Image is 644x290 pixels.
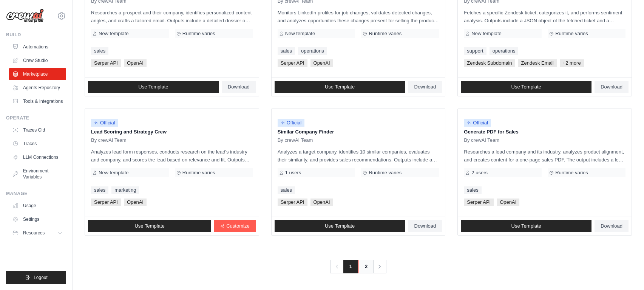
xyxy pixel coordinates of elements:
[91,9,253,25] p: Researches a prospect and their company, identifies personalized content angles, and crafts a tai...
[99,170,128,176] span: New template
[490,47,519,55] a: operations
[9,41,66,53] a: Automations
[99,31,128,37] span: New template
[124,199,147,206] span: OpenAI
[23,230,45,236] span: Resources
[88,81,219,93] a: Use Template
[285,31,315,37] span: New template
[408,81,442,93] a: Download
[461,81,591,93] a: Use Template
[9,124,66,136] a: Traces Old
[464,119,491,127] span: Official
[222,81,256,93] a: Download
[91,47,108,55] a: sales
[601,223,622,229] span: Download
[518,59,557,67] span: Zendesk Email
[278,148,439,164] p: Analyzes a target company, identifies 10 similar companies, evaluates their similarity, and provi...
[91,199,121,206] span: Serper API
[560,59,584,67] span: +2 more
[310,199,333,206] span: OpenAI
[464,9,625,25] p: Fetches a specific Zendesk ticket, categorizes it, and performs sentiment analysis. Outputs inclu...
[34,274,48,281] span: Logout
[414,223,436,229] span: Download
[278,186,295,194] a: sales
[9,138,66,150] a: Traces
[91,119,118,127] span: Official
[9,95,66,107] a: Tools & Integrations
[461,220,591,232] a: Use Template
[464,199,494,206] span: Serper API
[555,170,588,176] span: Runtime varies
[9,165,66,183] a: Environment Variables
[91,137,127,143] span: By crewAI Team
[91,59,121,67] span: Serper API
[471,170,488,176] span: 2 users
[464,128,625,136] p: Generate PDF for Sales
[464,148,625,164] p: Researches a lead company and its industry, analyzes product alignment, and creates content for a...
[408,220,442,232] a: Download
[91,148,253,164] p: Analyzes lead form responses, conducts research on the lead's industry and company, and scores th...
[6,191,66,197] div: Manage
[464,47,486,55] a: support
[343,260,358,273] span: 1
[111,186,139,194] a: marketing
[6,115,66,121] div: Operate
[275,220,405,232] a: Use Template
[214,220,255,232] a: Customize
[134,223,164,229] span: Use Template
[511,223,541,229] span: Use Template
[6,32,66,38] div: Build
[182,31,215,37] span: Runtime varies
[278,47,295,55] a: sales
[91,128,253,136] p: Lead Scoring and Strategy Crew
[601,84,622,90] span: Download
[310,59,333,67] span: OpenAI
[278,137,313,143] span: By crewAI Team
[414,84,436,90] span: Download
[464,137,499,143] span: By crewAI Team
[226,223,249,229] span: Customize
[369,170,402,176] span: Runtime varies
[6,9,44,23] img: Logo
[325,84,355,90] span: Use Template
[182,170,215,176] span: Runtime varies
[285,170,301,176] span: 1 users
[138,84,168,90] span: Use Template
[369,31,402,37] span: Runtime varies
[330,260,386,273] nav: Pagination
[325,223,355,229] span: Use Template
[275,81,405,93] a: Use Template
[358,260,374,273] a: 2
[278,199,307,206] span: Serper API
[9,68,66,80] a: Marketplace
[9,82,66,94] a: Agents Repository
[464,186,481,194] a: sales
[9,227,66,239] button: Resources
[511,84,541,90] span: Use Template
[6,271,66,284] button: Logout
[9,151,66,163] a: LLM Connections
[278,59,307,67] span: Serper API
[595,81,629,93] a: Download
[278,128,439,136] p: Similar Company Finder
[464,59,515,67] span: Zendesk Subdomain
[595,220,629,232] a: Download
[497,199,519,206] span: OpenAI
[555,31,588,37] span: Runtime varies
[228,84,250,90] span: Download
[124,59,147,67] span: OpenAI
[298,47,327,55] a: operations
[9,213,66,225] a: Settings
[91,186,108,194] a: sales
[278,119,305,127] span: Official
[471,31,501,37] span: New template
[278,9,439,25] p: Monitors LinkedIn profiles for job changes, validates detected changes, and analyzes opportunitie...
[9,200,66,212] a: Usage
[9,54,66,67] a: Crew Studio
[88,220,211,232] a: Use Template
